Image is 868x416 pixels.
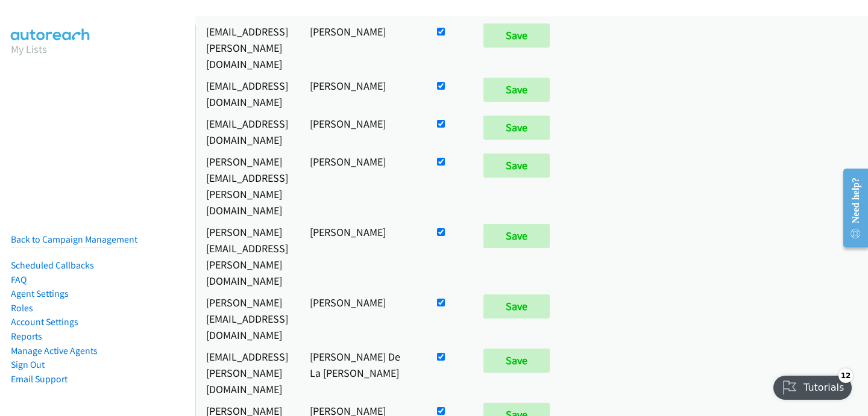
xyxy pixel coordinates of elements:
[11,234,137,245] a: Back to Campaign Management
[483,23,550,48] input: Save
[195,221,299,291] td: [PERSON_NAME][EMAIL_ADDRESS][PERSON_NAME][DOMAIN_NAME]
[11,373,68,385] a: Email Support
[11,302,33,314] a: Roles
[483,78,550,102] input: Save
[11,42,47,56] a: My Lists
[11,331,42,342] a: Reports
[299,151,424,221] td: [PERSON_NAME]
[299,346,424,400] td: [PERSON_NAME] De La [PERSON_NAME]
[195,291,299,346] td: [PERSON_NAME][EMAIL_ADDRESS][DOMAIN_NAME]
[195,151,299,221] td: [PERSON_NAME][EMAIL_ADDRESS][PERSON_NAME][DOMAIN_NAME]
[195,20,299,75] td: [EMAIL_ADDRESS][PERSON_NAME][DOMAIN_NAME]
[483,349,550,373] input: Save
[483,154,550,178] input: Save
[299,113,424,151] td: [PERSON_NAME]
[299,221,424,291] td: [PERSON_NAME]
[11,288,69,299] a: Agent Settings
[11,345,98,356] a: Manage Active Agents
[195,75,299,113] td: [EMAIL_ADDRESS][DOMAIN_NAME]
[483,224,550,248] input: Save
[11,259,94,271] a: Scheduled Callbacks
[11,359,45,370] a: Sign Out
[483,116,550,140] input: Save
[195,346,299,400] td: [EMAIL_ADDRESS][PERSON_NAME][DOMAIN_NAME]
[11,274,27,285] a: FAQ
[11,316,78,328] a: Account Settings
[195,113,299,151] td: [EMAIL_ADDRESS][DOMAIN_NAME]
[299,291,424,346] td: [PERSON_NAME]
[299,20,424,75] td: [PERSON_NAME]
[299,75,424,113] td: [PERSON_NAME]
[834,160,868,256] iframe: Resource Center
[766,364,859,407] iframe: Checklist
[483,294,550,318] input: Save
